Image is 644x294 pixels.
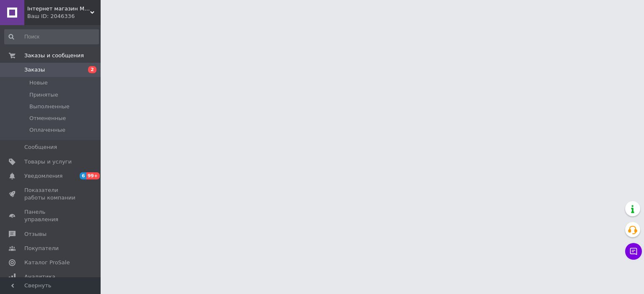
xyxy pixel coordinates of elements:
span: Інтернет магазин Маячок [27,5,90,13]
span: 6 [80,172,86,179]
span: Сообщения [24,143,57,151]
span: 99+ [86,172,100,179]
span: Оплаченные [29,126,65,134]
span: Товары и услуги [24,158,72,166]
span: Покупатели [24,245,59,252]
span: Показатели работы компании [24,187,78,202]
span: Выполненные [29,103,70,110]
span: Принятые [29,91,58,99]
span: Новые [29,79,48,87]
span: Отзывы [24,230,47,238]
span: Заказы [24,66,45,74]
button: Чат с покупателем [625,243,642,260]
span: Заказы и сообщения [24,52,84,59]
input: Поиск [4,29,99,44]
span: Панель управления [24,208,78,223]
span: Отмененные [29,115,66,122]
span: Каталог ProSale [24,259,70,266]
span: Аналитика [24,273,55,281]
div: Ваш ID: 2046336 [27,13,101,20]
span: Уведомления [24,172,62,180]
span: 2 [88,66,96,73]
